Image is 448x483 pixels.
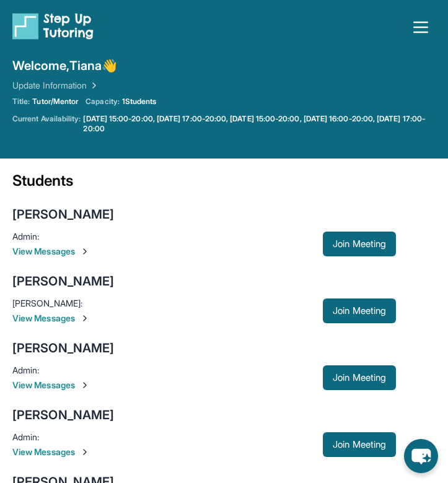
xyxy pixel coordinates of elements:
[12,365,39,375] span: Admin :
[12,432,39,442] span: Admin :
[12,171,396,198] div: Students
[12,245,323,258] span: View Messages
[404,439,438,473] button: chat-button
[12,12,94,40] img: logo
[12,339,114,357] div: [PERSON_NAME]
[12,379,323,391] span: View Messages
[80,313,90,323] img: Chevron-Right
[12,206,114,223] div: [PERSON_NAME]
[12,298,82,308] span: [PERSON_NAME] :
[323,298,396,323] button: Join Meeting
[80,246,90,256] img: Chevron-Right
[12,446,323,458] span: View Messages
[12,406,114,424] div: [PERSON_NAME]
[32,97,78,107] span: Tutor/Mentor
[333,441,386,448] span: Join Meeting
[333,374,386,381] span: Join Meeting
[323,432,396,457] button: Join Meeting
[333,240,386,248] span: Join Meeting
[86,97,120,107] span: Capacity:
[323,365,396,390] button: Join Meeting
[333,307,386,315] span: Join Meeting
[122,97,157,107] span: 1 Students
[83,114,436,134] a: [DATE] 15:00-20:00, [DATE] 17:00-20:00, [DATE] 15:00-20:00, [DATE] 16:00-20:00, [DATE] 17:00-20:00
[12,57,117,74] span: Welcome, Tiana 👋
[80,447,90,457] img: Chevron-Right
[323,232,396,256] button: Join Meeting
[12,312,323,324] span: View Messages
[12,97,30,107] span: Title:
[80,380,90,390] img: Chevron-Right
[12,231,39,241] span: Admin :
[12,79,99,92] a: Update Information
[12,114,81,134] span: Current Availability:
[12,272,114,290] div: [PERSON_NAME]
[87,79,99,92] img: Chevron Right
